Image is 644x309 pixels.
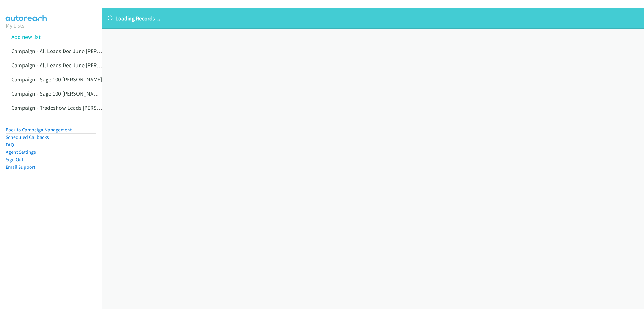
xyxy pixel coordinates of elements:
a: Agent Settings [6,149,36,155]
a: Campaign - All Leads Dec June [PERSON_NAME] [11,47,125,55]
a: Scheduled Callbacks [6,134,49,140]
a: Campaign - Tradeshow Leads [PERSON_NAME] Cloned [11,104,141,111]
a: Sign Out [6,157,23,163]
a: Back to Campaign Management [6,127,72,133]
a: FAQ [6,142,14,148]
a: Add new list [11,33,41,41]
a: Email Support [6,164,35,170]
a: My Lists [6,22,25,29]
a: Campaign - All Leads Dec June [PERSON_NAME] Cloned [11,62,144,69]
a: Campaign - Sage 100 [PERSON_NAME] Cloned [11,90,120,97]
a: Campaign - Sage 100 [PERSON_NAME] [11,76,102,83]
p: Loading Records ... [108,14,638,23]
